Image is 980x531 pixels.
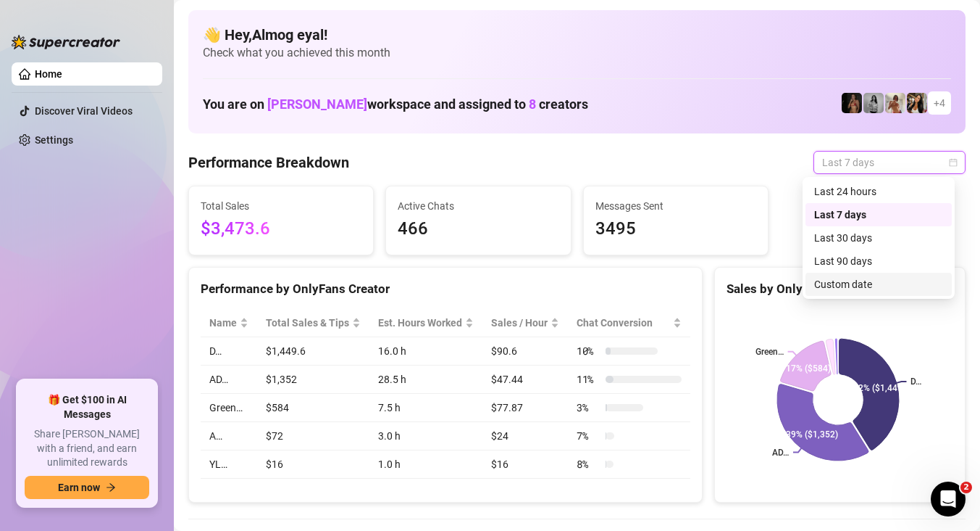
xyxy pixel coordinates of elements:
h1: You are on workspace and assigned to creators [203,96,588,112]
td: $90.6 [482,337,568,366]
div: Last 30 days [814,230,943,246]
span: 8 [529,96,536,112]
span: calendar [949,158,958,167]
span: Check what you achieved this month [203,45,951,61]
span: 2 [960,482,972,493]
img: D [842,93,862,113]
h4: 👋 Hey, Almog eyal ! [203,25,951,45]
a: Discover Viral Videos [35,105,133,117]
span: arrow-right [106,482,116,493]
td: $77.87 [482,394,568,422]
td: A… [201,422,257,450]
span: Active Chats [398,198,558,214]
div: Last 90 days [814,253,943,269]
div: Custom date [814,276,943,292]
div: Last 30 days [805,226,952,250]
td: Green… [201,394,257,422]
h4: Performance Breakdown [188,152,349,173]
td: YL… [201,450,257,479]
span: + 4 [934,95,945,111]
span: $3,473.6 [201,215,361,243]
span: 🎁 Get $100 in AI Messages [25,393,149,421]
span: Name [209,315,237,331]
span: Sales / Hour [491,315,548,331]
td: 16.0 h [369,337,482,366]
span: Messages Sent [595,198,756,214]
div: Est. Hours Worked [378,315,462,331]
div: Performance by OnlyFans Creator [201,279,690,299]
text: Green… [755,347,784,357]
div: Last 90 days [805,250,952,273]
div: Custom date [805,273,952,296]
span: Chat Conversion [577,315,670,331]
img: Green [885,93,905,113]
th: Sales / Hour [482,309,568,337]
td: $16 [482,450,568,479]
td: 28.5 h [369,366,482,394]
td: 1.0 h [369,450,482,479]
a: Home [35,68,62,80]
img: A [863,93,884,113]
span: Total Sales [201,198,361,214]
span: Total Sales & Tips [266,315,349,331]
img: logo-BBDzfeDw.svg [12,35,120,49]
span: 466 [398,215,558,243]
span: 11 % [577,371,600,387]
div: Sales by OnlyFans Creator [726,279,953,299]
div: Last 7 days [814,207,943,223]
span: 10 % [577,343,600,359]
td: D… [201,337,257,366]
span: [PERSON_NAME] [267,96,367,112]
iframe: Intercom live chat [931,482,966,516]
div: Last 24 hours [814,184,943,199]
td: $24 [482,422,568,450]
td: 7.5 h [369,394,482,422]
span: Share [PERSON_NAME] with a friend, and earn unlimited rewards [25,427,149,470]
th: Chat Conversion [568,309,690,337]
td: $1,352 [257,366,369,394]
span: 7 % [577,428,600,444]
td: AD… [201,366,257,394]
span: 3495 [595,215,756,243]
span: 8 % [577,456,600,472]
span: Earn now [58,482,100,493]
text: D… [910,376,921,387]
text: AD… [772,448,789,458]
th: Name [201,309,257,337]
button: Earn nowarrow-right [25,476,149,499]
img: AD [907,93,927,113]
td: $16 [257,450,369,479]
span: 3 % [577,400,600,416]
td: $72 [257,422,369,450]
td: $584 [257,394,369,422]
div: Last 7 days [805,203,952,226]
td: $47.44 [482,366,568,394]
span: Last 7 days [822,152,957,173]
td: 3.0 h [369,422,482,450]
a: Settings [35,134,73,146]
div: Last 24 hours [805,180,952,203]
th: Total Sales & Tips [257,309,369,337]
td: $1,449.6 [257,337,369,366]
